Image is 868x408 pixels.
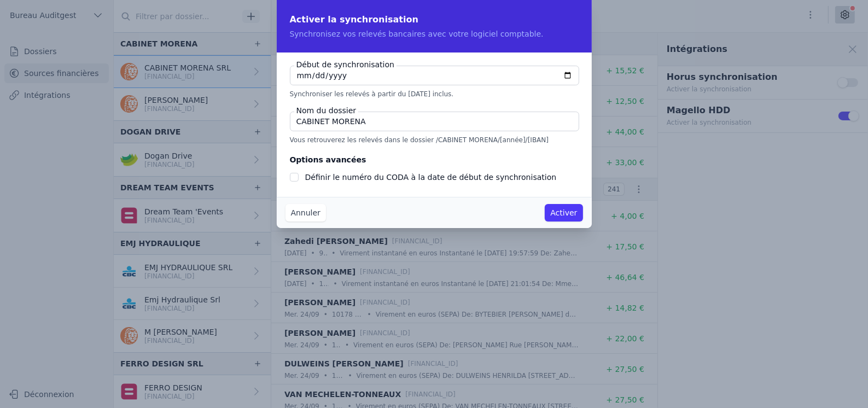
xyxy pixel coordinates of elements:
input: NOM SOCIETE [290,112,579,131]
h2: Activer la synchronisation [290,13,579,26]
button: Annuler [286,204,326,222]
legend: Options avancées [290,153,366,166]
label: Définir le numéro du CODA à la date de début de synchronisation [305,173,557,182]
p: Vous retrouverez les relevés dans le dossier /CABINET MORENA/[année]/[IBAN] [290,136,579,144]
label: Début de synchronisation [294,59,397,70]
p: Synchroniser les relevés à partir du [DATE] inclus. [290,90,579,98]
button: Activer [545,204,582,222]
p: Synchronisez vos relevés bancaires avec votre logiciel comptable. [290,28,579,39]
label: Nom du dossier [294,105,359,116]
